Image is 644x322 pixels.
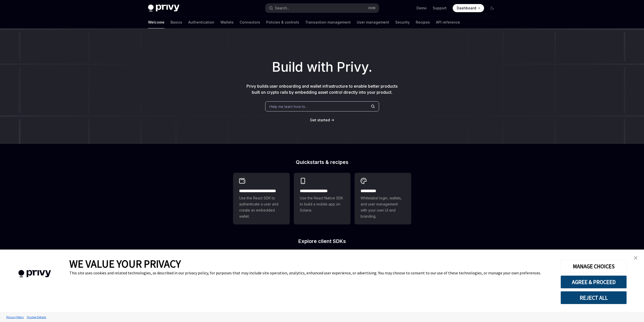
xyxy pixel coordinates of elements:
[300,195,344,213] span: Use the React Native SDK to build a mobile app on Solana.
[560,291,627,304] button: REJECT ALL
[631,253,641,263] a: close banner
[69,257,181,270] span: WE VALUE YOUR PRIVACY
[355,173,411,224] a: **** *****Whitelabel login, wallets, and user management with your own UI and branding.
[266,16,299,28] a: Policies & controls
[233,239,411,244] h2: Explore client SDKs
[171,16,182,28] a: Basics
[305,16,351,28] a: Transaction management
[8,57,636,77] h1: Build with Privy.
[395,16,410,28] a: Security
[560,260,627,273] button: MANAGE CHOICES
[69,270,553,275] div: This site uses cookies and related technologies, as described in our privacy policy, for purposes...
[220,16,234,28] a: Wallets
[275,5,289,11] div: Search...
[5,313,25,321] a: Privacy Policy
[417,6,427,11] a: Demo
[361,195,405,219] span: Whitelabel login, wallets, and user management with your own UI and branding.
[294,173,350,224] a: **** **** **** ***Use the React Native SDK to build a mobile app on Solana.
[148,16,164,28] a: Welcome
[457,6,476,11] span: Dashboard
[433,6,447,11] a: Support
[357,16,389,28] a: User management
[416,16,430,28] a: Recipes
[265,4,379,13] button: Open search
[310,118,330,123] a: Get started
[310,118,330,122] span: Get started
[25,313,47,321] a: Tracker Details
[188,16,214,28] a: Authentication
[240,16,260,28] a: Connectors
[560,275,627,289] button: AGREE & PROCEED
[368,6,376,10] span: Ctrl K
[269,104,308,109] span: Help me learn how to…
[233,160,411,165] h2: Quickstarts & recipes
[453,4,484,12] a: Dashboard
[488,4,496,12] button: Toggle dark mode
[246,84,398,95] span: Privy builds user onboarding and wallet infrastructure to enable better products built on crypto ...
[8,263,62,285] img: company logo
[634,256,637,260] img: close banner
[148,5,179,12] img: dark logo
[436,16,460,28] a: API reference
[239,195,284,219] span: Use the React SDK to authenticate a user and create an embedded wallet.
